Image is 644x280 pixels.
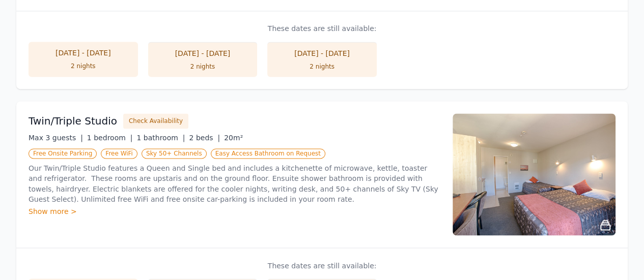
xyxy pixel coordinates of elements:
[142,148,207,159] span: Sky 50+ Channels
[29,23,615,34] p: These dates are still available:
[277,48,367,58] div: [DATE] - [DATE]
[29,134,83,142] span: Max 3 guests |
[158,48,247,58] div: [DATE] - [DATE]
[39,62,128,70] div: 2 nights
[101,148,137,159] span: Free WiFi
[29,206,440,216] div: Show more >
[277,63,367,71] div: 2 nights
[136,134,185,142] span: 1 bathroom |
[29,114,117,128] h3: Twin/Triple Studio
[211,148,325,159] span: Easy Access Bathroom on Request
[29,163,440,204] p: Our Twin/Triple Studio features a Queen and Single bed and includes a kitchenette of microwave, k...
[224,134,243,142] span: 20m²
[189,134,220,142] span: 2 beds |
[29,148,97,159] span: Free Onsite Parking
[29,260,615,270] p: These dates are still available:
[87,134,133,142] span: 1 bedroom |
[158,63,247,71] div: 2 nights
[39,48,128,58] div: [DATE] - [DATE]
[123,113,188,129] button: Check Availability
